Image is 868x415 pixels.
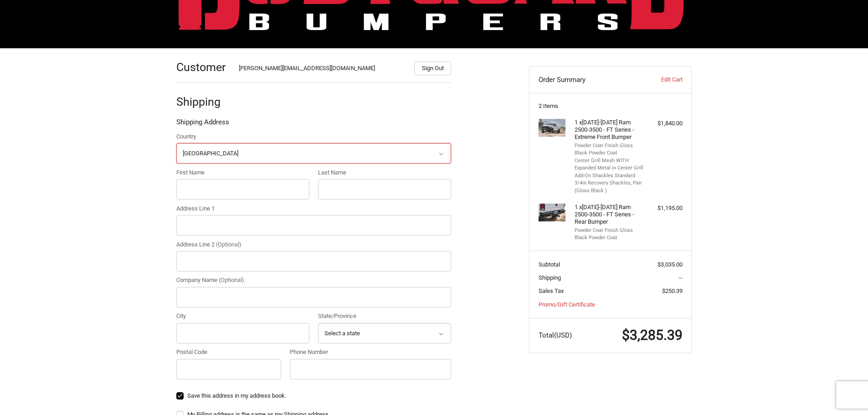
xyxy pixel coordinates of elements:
[176,204,451,213] label: Address Line 1
[176,168,309,177] label: First Name
[539,287,564,294] span: Sales Tax
[539,261,560,268] span: Subtotal
[539,331,572,339] span: Total (USD)
[662,287,683,294] span: $250.39
[575,142,644,157] li: Powder Coat Finish Gloss Black Powder Coat
[176,392,451,400] label: Save this address in my address book.
[539,75,637,84] h3: Order Summary
[176,95,230,109] h2: Shipping
[176,276,451,285] label: Company Name
[219,277,244,283] small: (Optional)
[657,261,683,268] span: $3,035.00
[637,75,682,84] a: Edit Cart
[622,327,683,343] span: $3,285.39
[176,60,230,74] h2: Customer
[318,168,451,177] label: Last Name
[216,241,241,248] small: (Optional)
[575,119,644,141] h4: 1 x [DATE]-[DATE] Ram 2500-3500 - FT Series - Extreme Front Bumper
[647,204,683,213] div: $1,195.00
[539,102,683,110] h3: 2 Items
[239,64,406,75] div: [PERSON_NAME][EMAIL_ADDRESS][DOMAIN_NAME]
[318,312,451,321] label: State/Province
[414,61,451,75] button: Sign Out
[176,348,281,357] label: Postal Code
[176,132,451,141] label: Country
[290,348,451,357] label: Phone Number
[539,301,595,308] a: Promo/Gift Certificate
[176,240,451,249] label: Address Line 2
[575,172,644,195] li: Add-On Shackles Standard 3/4in Recovery Shackles, Pair (Gloss Black )
[176,312,309,321] label: City
[575,227,644,242] li: Powder Coat Finish Gloss Black Powder Coat
[575,204,644,226] h4: 1 x [DATE]-[DATE] Ram 2500-3500 - FT Series - Rear Bumper
[575,157,644,172] li: Center Grill Mesh WITH Expanded Metal in Center Grill
[647,119,683,128] div: $1,840.00
[539,274,561,281] span: Shipping
[679,274,683,281] span: --
[176,117,229,132] legend: Shipping Address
